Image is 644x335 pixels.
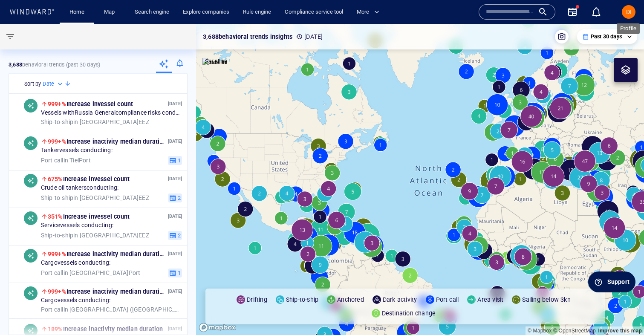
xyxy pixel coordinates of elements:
[353,5,387,20] button: More
[41,306,64,312] span: Port call
[41,118,149,126] span: in [GEOGRAPHIC_DATA] EEZ
[281,5,347,20] a: Compliance service tool
[168,175,182,183] p: [DATE]
[382,308,436,318] p: Destination change
[41,156,64,163] span: Port call
[48,101,133,107] span: Increase in vessel count
[176,156,181,164] span: 1
[66,5,88,20] a: Home
[41,306,182,313] span: in [GEOGRAPHIC_DATA] ([GEOGRAPHIC_DATA]) EEZ
[48,176,63,182] span: 675%
[41,231,73,238] span: Ship-to-ship
[41,109,182,117] span: Vessels with Russia General compliance risks conducting:
[43,80,64,88] div: Date
[337,295,364,305] p: Anchored
[176,269,181,277] span: 1
[24,80,41,88] h6: Sort by
[41,184,119,192] span: Crude oil tankers conducting:
[296,32,323,42] p: [DATE]
[247,295,267,305] p: Drifting
[48,288,66,295] span: 999+%
[203,32,292,42] p: 3,688 behavioral trends insights
[41,222,113,229] span: Service vessels conducting:
[41,118,73,125] span: Ship-to-ship
[48,101,66,107] span: 999+%
[196,24,644,335] canvas: Map
[168,287,182,295] p: [DATE]
[202,58,228,66] img: satellite
[582,33,632,40] div: Past 30 days
[199,323,236,332] a: Mapbox logo
[477,295,503,305] p: Area visit
[436,295,459,305] p: Port call
[168,231,182,240] button: 2
[97,5,124,20] button: Map
[620,3,637,20] button: DI
[383,295,417,305] p: Dark activity
[626,9,632,15] span: DI
[168,212,182,220] p: [DATE]
[48,213,63,220] span: 351%
[48,251,66,257] span: 999+%
[608,297,638,329] iframe: Chat
[591,7,601,17] div: Notification center
[205,56,228,66] p: Satellite
[48,138,167,145] span: Increase in activity median duration
[43,80,54,88] h6: Date
[9,61,100,69] p: behavioral trends (Past 30 days)
[168,156,182,165] button: 1
[179,5,233,20] a: Explore companies
[41,297,111,304] span: Cargo vessels conducting:
[63,5,90,20] button: Home
[48,251,167,257] span: Increase in activity median duration
[41,194,149,202] span: in [GEOGRAPHIC_DATA] EEZ
[48,138,66,145] span: 999+%
[553,328,596,334] a: OpenStreetMap
[168,268,182,277] button: 1
[176,194,181,202] span: 2
[41,259,111,267] span: Cargo vessels conducting:
[176,231,181,239] span: 2
[168,250,182,258] p: [DATE]
[286,295,318,305] p: Ship-to-ship
[41,269,141,277] span: in [GEOGRAPHIC_DATA] Port
[48,213,130,220] span: Increase in vessel count
[41,269,64,276] span: Port call
[41,231,149,239] span: in [GEOGRAPHIC_DATA] EEZ
[598,328,642,334] a: Map feedback
[9,61,22,68] strong: 3,688
[48,288,167,295] span: Increase in activity median duration
[522,295,570,305] p: Sailing below 3kn
[357,7,379,17] span: More
[591,33,622,40] p: Past 30 days
[168,193,182,202] button: 2
[41,147,113,154] span: Tanker vessels conducting:
[41,194,73,201] span: Ship-to-ship
[168,137,182,145] p: [DATE]
[168,100,182,108] p: [DATE]
[240,5,274,20] a: Rule engine
[41,156,91,164] span: in Tiel Port
[48,176,130,182] span: Increase in vessel count
[131,5,173,20] a: Search engine
[528,328,552,334] a: Mapbox
[101,5,121,20] a: Map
